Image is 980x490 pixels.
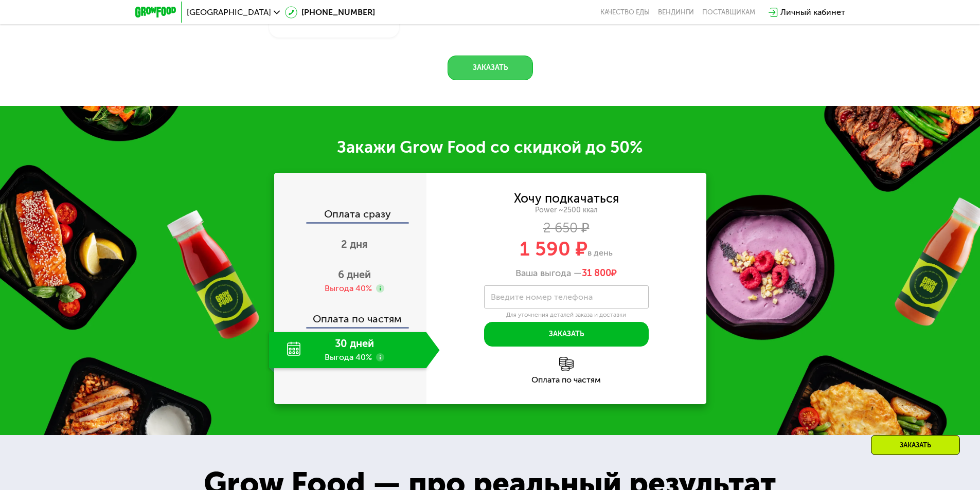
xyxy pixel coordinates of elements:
span: 1 590 ₽ [520,237,587,261]
div: Оплата сразу [275,209,426,222]
button: Заказать [484,322,649,347]
span: ₽ [582,268,617,279]
div: 2 650 ₽ [426,223,706,234]
span: 31 800 [582,267,611,279]
div: Выгода 40% [325,283,372,294]
a: Качество еды [600,8,650,16]
span: 2 дня [341,238,368,250]
span: в день [587,248,613,258]
div: поставщикам [702,8,755,16]
div: Power ~2500 ккал [426,206,706,215]
div: Ваша выгода — [426,268,706,279]
a: Вендинги [658,8,694,16]
img: l6xcnZfty9opOoJh.png [559,357,574,371]
div: Заказать [871,435,960,455]
div: Хочу подкачаться [514,193,619,204]
span: 6 дней [338,268,371,281]
div: Оплата по частям [426,376,706,384]
div: Оплата по частям [275,303,426,327]
span: [GEOGRAPHIC_DATA] [187,8,271,16]
div: Для уточнения деталей заказа и доставки [484,311,649,319]
button: Заказать [448,56,533,80]
a: [PHONE_NUMBER] [285,6,375,19]
label: Введите номер телефона [491,294,593,300]
div: Личный кабинет [780,6,845,19]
